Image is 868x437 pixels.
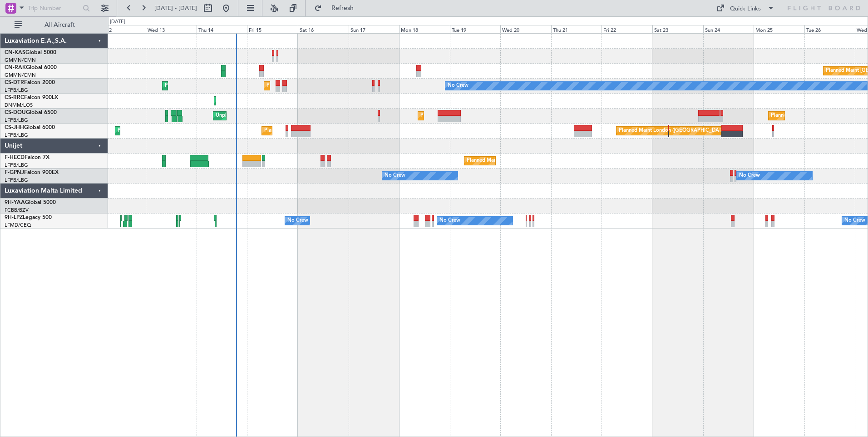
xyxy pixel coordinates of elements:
input: Trip Number [28,1,80,15]
div: Wed 20 [500,25,551,33]
div: Unplanned Maint [GEOGRAPHIC_DATA] ([GEOGRAPHIC_DATA]) [216,109,365,123]
a: LFPB/LBG [5,87,28,94]
a: LFMD/CEQ [5,222,31,228]
a: LFPB/LBG [5,177,28,184]
span: [DATE] - [DATE] [154,4,197,12]
a: LFPB/LBG [5,162,28,169]
span: 9H-LPZ [5,215,23,220]
div: No Crew [439,214,460,228]
div: Fri 22 [602,25,652,33]
span: Refresh [324,5,362,11]
div: [DATE] [110,18,125,26]
div: Mon 18 [399,25,450,33]
div: Tue 26 [804,25,855,33]
a: 9H-LPZLegacy 500 [5,215,52,220]
div: No Crew [385,169,405,183]
a: F-GPNJFalcon 900EX [5,170,59,175]
span: CS-JHH [5,125,24,130]
div: Sun 24 [703,25,754,33]
div: Thu 21 [551,25,602,33]
div: Planned Maint [GEOGRAPHIC_DATA] ([GEOGRAPHIC_DATA]) [266,79,409,93]
span: 9H-YAA [5,200,25,205]
div: Quick Links [730,5,761,14]
a: LFPB/LBG [5,117,28,124]
div: Tue 12 [95,25,146,33]
div: No Crew [844,214,865,228]
div: Planned Maint London ([GEOGRAPHIC_DATA]) [619,124,727,138]
a: F-HECDFalcon 7X [5,155,49,160]
a: FCBB/BZV [5,207,29,214]
div: Sun 17 [349,25,399,33]
a: CN-KASGlobal 5000 [5,50,56,55]
div: Planned Maint [GEOGRAPHIC_DATA] ([GEOGRAPHIC_DATA]) [264,124,407,138]
span: CN-KAS [5,50,25,55]
span: F-HECD [5,155,25,160]
div: No Crew [448,79,469,93]
a: CN-RAKGlobal 6000 [5,65,57,70]
button: Quick Links [712,1,779,15]
a: GMMN/CMN [5,72,36,79]
div: Fri 15 [247,25,298,33]
a: DNMM/LOS [5,102,33,109]
div: Planned Maint [GEOGRAPHIC_DATA] ([GEOGRAPHIC_DATA]) [467,154,610,168]
div: Sat 16 [298,25,349,33]
div: Planned Maint [GEOGRAPHIC_DATA] ([GEOGRAPHIC_DATA]) [420,109,563,123]
div: Wed 13 [146,25,197,33]
span: F-GPNJ [5,170,24,175]
div: Thu 14 [197,25,247,33]
div: Planned Maint Sofia [165,79,211,93]
span: CS-DOU [5,110,26,115]
span: CN-RAK [5,65,26,70]
a: CS-RRCFalcon 900LX [5,95,58,100]
button: Refresh [310,1,365,15]
button: All Aircraft [10,18,99,32]
div: Tue 19 [450,25,501,33]
div: No Crew [287,214,308,228]
a: GMMN/CMN [5,57,36,64]
a: CS-JHHGlobal 6000 [5,125,55,130]
a: CS-DTRFalcon 2000 [5,80,55,85]
a: CS-DOUGlobal 6500 [5,110,57,115]
a: 9H-YAAGlobal 5000 [5,200,56,205]
span: CS-RRC [5,95,24,100]
span: CS-DTR [5,80,24,85]
div: Planned Maint [GEOGRAPHIC_DATA] ([GEOGRAPHIC_DATA]) [118,124,261,138]
div: Mon 25 [754,25,804,33]
span: All Aircraft [24,22,96,28]
a: LFPB/LBG [5,132,28,139]
div: Sat 23 [652,25,703,33]
div: No Crew [739,169,760,183]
